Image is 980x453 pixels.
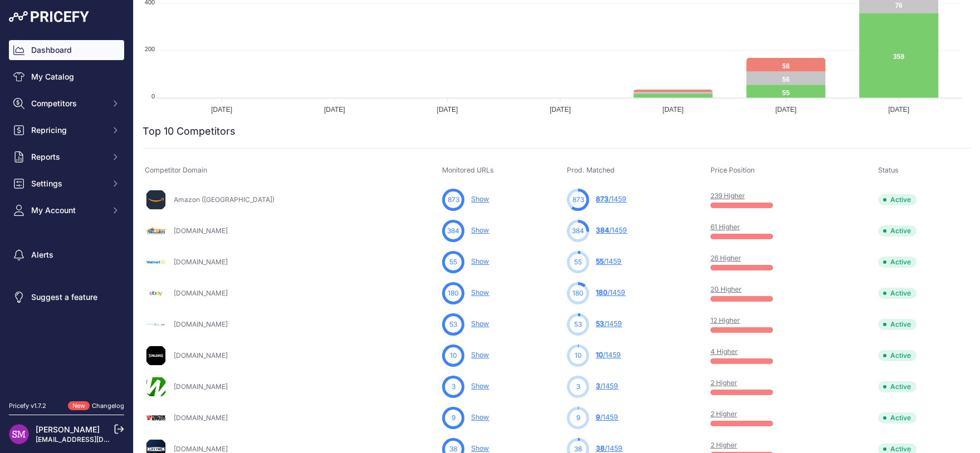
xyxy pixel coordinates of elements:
tspan: [DATE] [324,106,345,114]
button: Settings [9,174,124,194]
a: Show [471,382,489,390]
span: 873 [596,195,609,203]
a: 2 Higher [710,410,737,418]
span: Repricing [31,125,104,136]
a: 12 Higher [710,316,740,324]
a: Show [471,257,489,265]
a: Show [471,351,489,359]
a: 239 Higher [710,191,745,200]
span: Monitored URLs [442,166,494,174]
a: 61 Higher [710,223,740,231]
a: [DOMAIN_NAME] [174,413,228,422]
button: Repricing [9,120,124,140]
div: Pricefy v1.7.2 [9,401,46,411]
a: 55/1459 [596,257,621,265]
a: Amazon ([GEOGRAPHIC_DATA]) [174,195,275,204]
a: 384/1459 [596,226,627,234]
span: Prod. Matched [567,166,615,174]
a: Dashboard [9,40,124,60]
tspan: [DATE] [663,106,684,114]
span: 9 [576,413,580,423]
span: 55 [574,257,582,267]
span: 3 [452,382,455,392]
a: Changelog [92,402,124,410]
span: Active [878,288,917,299]
nav: Sidebar [9,40,124,388]
a: [DOMAIN_NAME] [174,382,228,391]
span: 53 [449,319,457,329]
a: [DOMAIN_NAME] [174,289,228,297]
tspan: 200 [145,46,155,52]
h2: Top 10 Competitors [143,124,236,139]
a: [EMAIL_ADDRESS][DOMAIN_NAME] [36,435,152,444]
a: My Catalog [9,67,124,87]
a: Show [471,444,489,452]
span: Active [878,381,917,392]
span: Active [878,225,917,237]
a: 53/1459 [596,319,622,328]
span: 384 [596,226,609,234]
span: 180 [596,288,607,297]
tspan: [DATE] [437,106,458,114]
a: [DOMAIN_NAME] [174,226,228,235]
span: 873 [448,195,459,205]
tspan: 0 [151,93,155,100]
a: Suggest a feature [9,287,124,307]
span: 38 [596,444,605,452]
span: 180 [448,288,459,298]
span: 10 [450,351,457,361]
a: [DOMAIN_NAME] [174,258,228,266]
span: Active [878,257,917,268]
a: Show [471,413,489,421]
span: Active [878,194,917,205]
span: 10 [575,351,582,361]
tspan: [DATE] [776,106,797,114]
span: Price Position [710,166,754,174]
a: Alerts [9,245,124,265]
a: 2 Higher [710,441,737,449]
span: My Account [31,205,104,216]
button: My Account [9,200,124,220]
span: Active [878,350,917,361]
a: [PERSON_NAME] [36,425,100,434]
a: 9/1459 [596,413,618,421]
span: 3 [576,382,580,392]
span: 55 [449,257,457,267]
span: Reports [31,151,104,163]
a: 26 Higher [710,254,741,262]
span: 384 [447,226,459,236]
a: 3/1459 [596,382,618,390]
a: Show [471,195,489,203]
span: 9 [452,413,455,423]
a: Show [471,288,489,297]
a: [DOMAIN_NAME] [174,351,228,360]
span: 3 [596,382,600,390]
span: Competitors [31,98,104,109]
a: [DOMAIN_NAME] [174,445,228,453]
span: 9 [596,413,600,421]
a: 20 Higher [710,285,742,293]
span: Competitor Domain [145,166,207,174]
tspan: [DATE] [550,106,571,114]
span: 384 [572,226,584,236]
a: 180/1459 [596,288,625,297]
span: 180 [572,288,584,298]
button: Competitors [9,93,124,114]
span: 10 [596,351,603,359]
tspan: [DATE] [888,106,909,114]
a: 2 Higher [710,378,737,387]
img: Pricefy Logo [9,11,89,22]
span: Active [878,412,917,424]
a: 38/1459 [596,444,623,452]
a: Show [471,226,489,234]
span: 873 [572,195,584,205]
span: Active [878,319,917,330]
tspan: [DATE] [211,106,232,114]
a: 873/1459 [596,195,626,203]
a: 4 Higher [710,347,738,356]
a: 10/1459 [596,351,621,359]
span: New [68,401,90,411]
span: Settings [31,178,104,189]
span: Status [878,166,899,174]
a: Show [471,319,489,328]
